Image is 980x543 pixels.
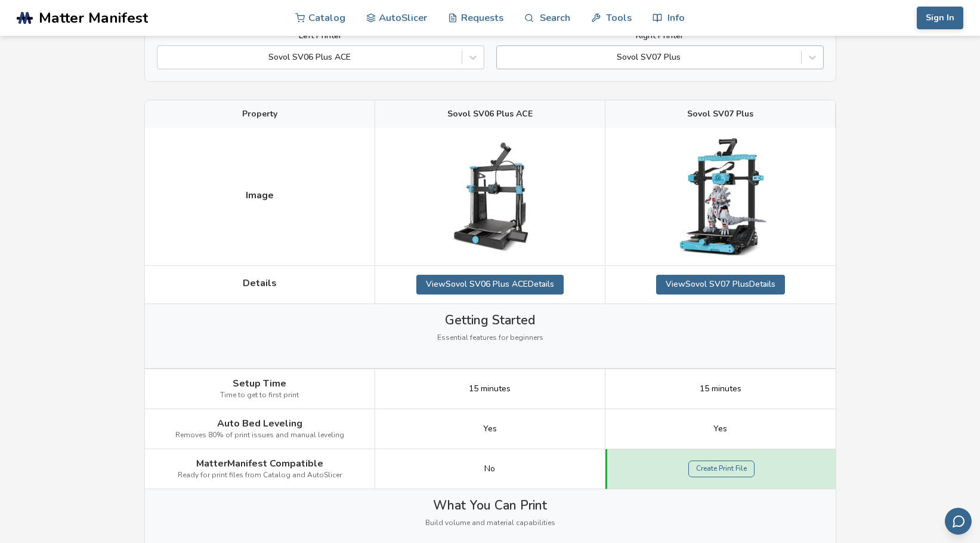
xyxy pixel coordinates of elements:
span: Setup Time [233,378,286,389]
span: Details [243,278,277,289]
a: ViewSovol SV07 PlusDetails [656,275,785,294]
span: What You Can Print [433,498,547,513]
span: Property [242,109,277,119]
span: No [484,464,495,474]
span: Auto Bed Leveling [217,418,302,429]
img: Sovol SV06 Plus ACE [430,137,549,256]
span: 15 minutes [700,384,741,394]
span: Time to get to first print [220,391,299,400]
span: Getting Started [445,313,535,327]
a: ViewSovol SV06 Plus ACEDetails [416,275,564,294]
span: 15 minutes [469,384,511,394]
span: Sovol SV07 Plus [687,109,753,119]
button: Sign In [917,7,963,29]
label: Right Printer [496,31,824,41]
input: Sovol SV06 Plus ACE [163,53,166,62]
span: Matter Manifest [39,10,148,26]
label: Left Printer [157,31,484,41]
input: Sovol SV07 Plus [503,53,505,62]
button: Send feedback via email [945,508,972,535]
span: Build volume and material capabilities [425,519,555,527]
span: Yes [713,424,727,434]
span: Yes [483,424,497,434]
span: Removes 80% of print issues and manual leveling [175,431,344,440]
span: Sovol SV06 Plus ACE [447,109,533,119]
img: Sovol SV07 Plus [661,137,780,256]
span: MatterManifest Compatible [196,458,323,469]
span: Image [246,190,274,201]
span: Ready for print files from Catalog and AutoSlicer [178,471,342,480]
a: Create Print File [688,461,755,477]
span: Essential features for beginners [437,334,543,342]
